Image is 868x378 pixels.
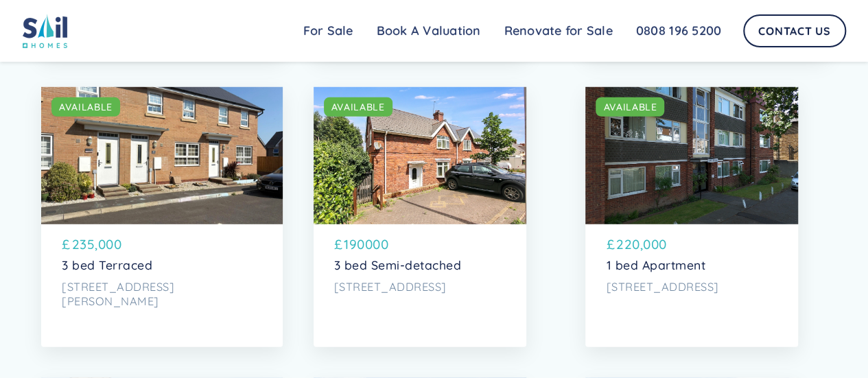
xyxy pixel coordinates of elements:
a: 0808 196 5200 [624,17,733,45]
img: sail home logo colored [23,14,68,48]
div: AVAILABLE [331,100,385,114]
a: Renovate for Sale [493,17,624,45]
a: AVAILABLE£235,0003 bed Terraced[STREET_ADDRESS][PERSON_NAME] [41,87,283,348]
p: [STREET_ADDRESS] [334,280,506,294]
div: AVAILABLE [59,100,113,114]
a: For Sale [292,17,365,45]
a: Book A Valuation [365,17,493,45]
p: £ [606,235,615,254]
p: £ [62,235,71,254]
p: 190000 [344,235,388,254]
p: 235,000 [72,235,122,254]
a: Contact Us [743,14,846,47]
a: AVAILABLE£1900003 bed Semi-detached[STREET_ADDRESS] [314,87,526,348]
a: AVAILABLE£220,0001 bed Apartment[STREET_ADDRESS] [585,87,798,348]
p: 1 bed Apartment [606,258,777,272]
p: £ [334,235,343,254]
p: [STREET_ADDRESS][PERSON_NAME] [62,280,262,309]
p: 3 bed Terraced [62,258,262,272]
p: 3 bed Semi-detached [334,258,506,272]
div: AVAILABLE [603,100,657,114]
p: 220,000 [616,235,667,254]
p: [STREET_ADDRESS] [606,280,777,294]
